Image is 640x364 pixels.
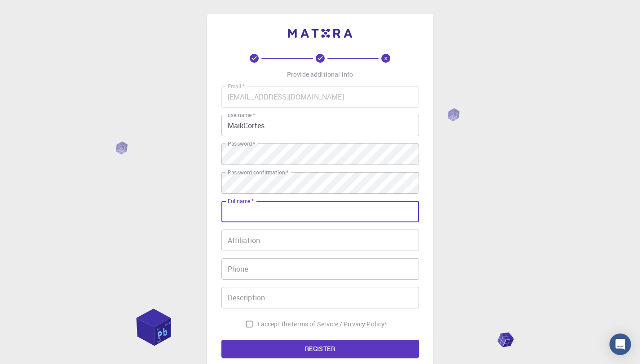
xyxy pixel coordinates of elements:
[228,111,255,119] label: username
[609,334,631,355] div: Open Intercom Messenger
[228,169,288,176] label: Password confirmation
[228,197,254,205] label: Fullname
[228,140,255,147] label: Password
[384,55,387,61] text: 3
[258,320,291,329] span: I accept the
[221,340,419,358] button: REGISTER
[291,320,387,329] p: Terms of Service / Privacy Policy *
[287,70,353,79] p: Provide additional info
[228,82,245,90] label: Email
[291,320,387,329] a: Terms of Service / Privacy Policy*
